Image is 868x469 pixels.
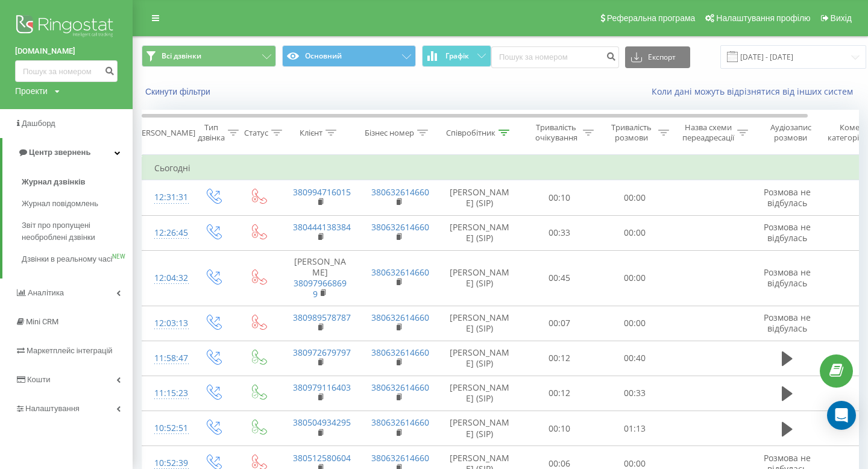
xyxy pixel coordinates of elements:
[764,221,811,244] span: Розмова не відбулась
[597,215,673,250] td: 00:00
[293,312,351,323] a: 380989578787
[608,122,655,143] div: Тривалість розмови
[438,411,522,446] td: [PERSON_NAME] (SIP)
[438,250,522,306] td: [PERSON_NAME] (SIP)
[371,266,429,278] a: 380632614660
[300,128,322,138] div: Клієнт
[522,341,597,376] td: 00:12
[597,306,673,341] td: 00:00
[22,198,98,210] span: Журнал повідомлень
[597,180,673,215] td: 00:00
[154,266,178,290] div: 12:04:32
[371,221,429,233] a: 380632614660
[142,45,276,67] button: Всі дзвінки
[438,376,522,411] td: [PERSON_NAME] (SIP)
[371,186,429,198] a: 380632614660
[438,215,522,250] td: [PERSON_NAME] (SIP)
[761,122,820,143] div: Аудіозапис розмови
[764,186,811,209] span: Розмова не відбулась
[293,382,351,393] a: 380979116403
[15,12,118,42] img: Ringostat logo
[764,266,811,289] span: Розмова не відбулась
[764,312,811,334] span: Розмова не відбулась
[522,376,597,411] td: 00:12
[26,317,58,326] span: Mini CRM
[445,52,469,60] span: Графік
[154,347,178,370] div: 11:58:47
[27,375,50,384] span: Кошти
[293,347,351,358] a: 380972679797
[293,221,351,233] a: 380444138384
[522,306,597,341] td: 00:07
[522,215,597,250] td: 00:33
[154,417,178,440] div: 10:52:51
[831,13,852,23] span: Вихід
[22,248,133,270] a: Дзвінки в реальному часіNEW
[716,13,810,23] span: Налаштування профілю
[522,411,597,446] td: 00:10
[22,219,127,244] span: Звіт про пропущені необроблені дзвінки
[422,45,491,67] button: Графік
[365,128,414,138] div: Бізнес номер
[371,417,429,428] a: 380632614660
[142,86,216,97] button: Скинути фільтри
[15,45,118,57] a: [DOMAIN_NAME]
[281,250,359,306] td: [PERSON_NAME]
[282,45,417,67] button: Основний
[597,411,673,446] td: 01:13
[27,346,113,355] span: Маркетплейс інтеграцій
[625,46,690,68] button: Експорт
[22,176,86,188] span: Журнал дзвінків
[28,288,64,297] span: Аналiтика
[522,180,597,215] td: 00:10
[491,46,619,68] input: Пошук за номером
[22,171,133,193] a: Журнал дзвінків
[446,128,495,138] div: Співробітник
[597,250,673,306] td: 00:00
[371,382,429,393] a: 380632614660
[293,417,351,428] a: 380504934295
[154,221,178,245] div: 12:26:45
[293,186,351,198] a: 380994716015
[652,86,859,97] a: Коли дані можуть відрізнятися вiд інших систем
[15,85,48,97] div: Проекти
[25,404,80,413] span: Налаштування
[532,122,580,143] div: Тривалість очікування
[522,250,597,306] td: 00:45
[438,306,522,341] td: [PERSON_NAME] (SIP)
[15,60,118,82] input: Пошук за номером
[154,312,178,335] div: 12:03:13
[597,376,673,411] td: 00:33
[682,122,734,143] div: Назва схеми переадресації
[371,312,429,323] a: 380632614660
[294,277,347,300] a: 380979668699
[827,401,856,430] div: Open Intercom Messenger
[162,51,201,61] span: Всі дзвінки
[134,128,195,138] div: [PERSON_NAME]
[371,452,429,464] a: 380632614660
[154,382,178,405] div: 11:15:23
[154,186,178,209] div: 12:31:31
[2,138,133,167] a: Центр звернень
[22,253,112,265] span: Дзвінки в реальному часі
[29,148,90,157] span: Центр звернень
[371,347,429,358] a: 380632614660
[438,180,522,215] td: [PERSON_NAME] (SIP)
[607,13,696,23] span: Реферальна програма
[22,193,133,215] a: Журнал повідомлень
[438,341,522,376] td: [PERSON_NAME] (SIP)
[22,119,55,128] span: Дашборд
[293,452,351,464] a: 380512580604
[244,128,268,138] div: Статус
[597,341,673,376] td: 00:40
[198,122,225,143] div: Тип дзвінка
[22,215,133,248] a: Звіт про пропущені необроблені дзвінки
